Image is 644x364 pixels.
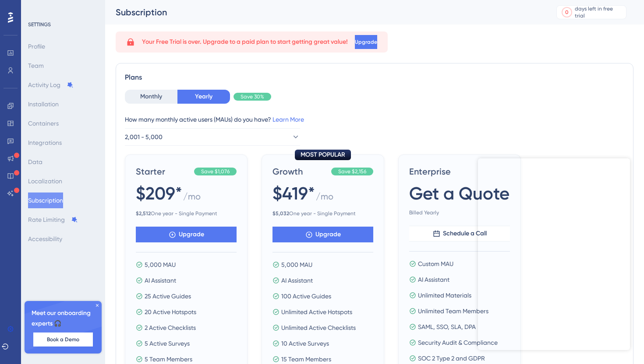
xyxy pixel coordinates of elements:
button: Upgrade [355,35,377,49]
div: days left in free trial [575,5,623,19]
span: 2 Active Checklists [145,322,196,333]
button: Team [28,58,44,73]
span: Your Free Trial is over. Upgrade to a paid plan to start getting great value! [142,37,348,47]
span: $209* [136,181,182,206]
span: 5,000 MAU [145,259,176,270]
button: Containers [28,115,59,131]
span: Get a Quote [409,181,510,206]
span: AI Assistant [281,275,313,286]
span: 100 Active Guides [281,291,331,301]
button: Book a Demo [33,332,93,346]
span: 5,000 MAU [281,259,312,270]
span: Billed Yearly [409,209,510,216]
span: One year - Single Payment [272,210,373,217]
span: Custom MAU [418,259,453,269]
span: / mo [316,190,333,206]
button: Upgrade [136,227,237,242]
span: 10 Active Surveys [281,338,329,349]
span: 5 Active Surveys [145,338,190,349]
button: Schedule a Call [409,226,510,241]
div: SETTINGS [28,21,99,28]
button: Upgrade [272,227,373,242]
span: SOC 2 Type 2 and GDPR [418,353,485,364]
span: Book a Demo [47,336,79,343]
span: Unlimited Active Hotspots [281,307,352,317]
div: MOST POPULAR [295,150,351,160]
span: AI Assistant [145,275,176,286]
button: Subscription [28,192,63,208]
span: Save 30% [241,93,264,100]
span: 2,001 - 5,000 [125,132,163,142]
span: One year - Single Payment [136,210,237,217]
button: Accessibility [28,231,62,247]
div: Subscription [116,6,534,18]
span: Unlimited Team Members [418,306,488,316]
span: AI Assistant [418,274,449,285]
span: Save $1,076 [201,168,230,175]
button: 2,001 - 5,000 [125,128,300,146]
a: Learn More [272,116,304,123]
button: Localization [28,173,62,189]
span: Upgrade [179,229,204,240]
div: 0 [565,9,569,16]
span: $419* [272,181,315,206]
span: Schedule a Call [443,228,487,239]
span: Upgrade [355,38,377,45]
span: 25 Active Guides [145,291,191,301]
div: How many monthly active users (MAUs) do you have? [125,114,624,125]
span: 20 Active Hotspots [145,307,196,317]
span: Meet our onboarding experts 🎧 [32,308,95,329]
span: Upgrade [315,229,341,240]
b: $ 5,032 [272,210,289,217]
button: Monthly [125,90,177,104]
div: Plans [125,72,624,83]
button: Integrations [28,135,62,150]
span: Enterprise [409,165,510,178]
span: Save $2,156 [338,168,366,175]
span: Unlimited Materials [418,290,471,301]
span: Growth [272,165,328,178]
button: Rate Limiting [28,212,78,227]
span: Unlimited Active Checklists [281,322,356,333]
button: Yearly [177,90,230,104]
button: Activity Log [28,77,74,93]
span: SAML, SSO, SLA, DPA [418,322,476,332]
button: Installation [28,96,59,112]
b: $ 2,512 [136,210,151,217]
span: Security Audit & Compliance [418,337,498,348]
span: / mo [183,190,201,206]
span: Starter [136,165,191,178]
button: Data [28,154,42,170]
button: Profile [28,38,45,54]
